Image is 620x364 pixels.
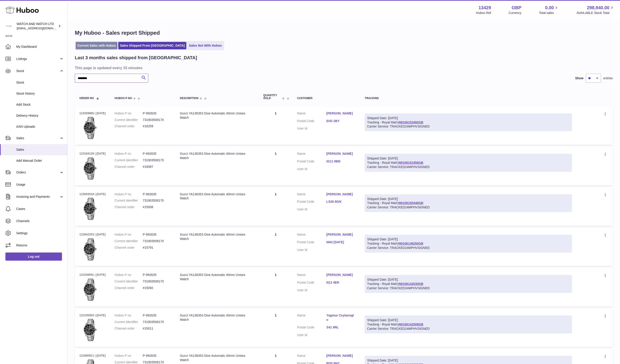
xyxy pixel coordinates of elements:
div: 122105063 | [DATE] [79,313,106,317]
dt: Postal Code [297,240,326,246]
dt: Current identifier [115,239,143,243]
div: 121860911 | [DATE] [79,354,106,358]
a: HW106142530GB [397,282,423,286]
a: [PERSON_NAME] [326,273,356,277]
div: Shipped Date: [DATE] [367,358,569,363]
div: Gucci YA136353 Dive Automatic 40mm Unisex Watch [180,313,254,322]
div: Carrier Service: TRACKED24MPHVSIGNED [367,327,569,331]
dt: Current identifier [115,198,143,203]
dt: User Id [297,207,326,212]
td: 1 [259,147,293,185]
img: 1718703747.jpg [79,157,102,180]
span: 298,940.00 [587,5,609,11]
span: Settings [16,231,64,235]
span: Delivery History [16,114,64,118]
span: Add Manual Order [16,159,64,163]
div: Shipped Date: [DATE] [367,156,569,161]
dt: User Id [297,248,326,252]
dd: P-992635 [143,273,171,277]
td: 1 [259,228,293,266]
dd: #16087 [143,165,171,169]
div: Tracking - Royal Mail: [365,275,572,293]
span: Stock History [16,91,64,96]
span: Stock [16,69,59,73]
div: Carrier Service: TRACKED24MPHVSIGNED [367,165,569,169]
dd: 731903508170 [143,198,171,203]
div: Shipped Date: [DATE] [367,116,569,120]
span: Usage [16,182,64,187]
dd: #15011 [143,326,171,331]
dd: #15938 [143,205,171,209]
a: Sales Shipped From [GEOGRAPHIC_DATA] [118,42,186,49]
dt: Huboo P no [115,111,143,116]
a: HW106149250GB [397,242,423,245]
a: HW106142509GB [397,323,423,326]
dt: Current identifier [115,320,143,324]
dt: Huboo P no [115,192,143,196]
dt: Name [297,192,326,198]
div: Gucci YA136353 Dive Automatic 40mm Unisex Watch [180,111,254,120]
a: 298,940.00 AVAILABLE Stock Total [577,5,615,15]
a: [PERSON_NAME] [326,232,356,237]
dt: Postal Code [297,159,326,165]
td: 1 [259,268,293,306]
dt: Channel order [115,124,143,128]
img: baris@watchandwatch.co.uk [5,23,12,30]
a: EH2 2BY [326,119,356,123]
span: Total sales [539,11,559,15]
span: 0.00 [545,5,554,11]
dt: Name [297,152,326,157]
div: 123359965 | [DATE] [79,111,106,115]
div: Tracking - Royal Mail: [365,235,572,253]
div: Gucci YA136353 Dive Automatic 40mm Unisex Watch [180,192,254,201]
a: N13 4ER [326,280,356,285]
span: Cases [16,207,64,211]
img: 1718703747.jpg [79,238,102,261]
span: Description [180,97,198,100]
div: Currency [509,11,522,15]
div: Shipped Date: [DATE] [367,278,569,282]
dd: P-992635 [143,354,171,358]
span: entries [603,76,613,80]
div: 122208591 | [DATE] [79,273,106,277]
dt: Name [297,354,326,359]
a: Log out [5,253,62,261]
dt: Name [297,313,326,323]
span: ASN Uploads [16,125,64,129]
dt: Huboo P no [115,313,143,318]
label: Show [575,76,584,80]
td: 1 [259,107,293,145]
div: 123184128 | [DATE] [79,152,106,156]
div: Gucci YA136353 Dive Automatic 40mm Unisex Watch [180,273,254,281]
div: Tracking - Royal Mail: [365,316,572,333]
div: Carrier Service: TRACKED24MPHVSIGNED [367,246,569,250]
dd: 731903508170 [143,279,171,284]
span: Add Stock [16,102,64,107]
img: 1718703747.jpg [79,117,102,139]
dt: Huboo P no [115,273,143,277]
td: 1 [259,188,293,226]
span: Listings [16,57,59,61]
a: Yagmur Ceylanoglu [326,313,356,322]
dd: P-992635 [143,192,171,196]
dd: #15791 [143,246,171,250]
span: Orders [16,170,59,175]
span: [EMAIL_ADDRESS][DOMAIN_NAME] [17,26,66,30]
div: Gucci YA136353 Dive Automatic 40mm Unisex Watch [180,354,254,362]
div: Customer [297,97,356,100]
div: Shipped Date: [DATE] [367,318,569,322]
h1: My Huboo - Sales report Shipped [75,29,613,36]
dd: 731903508170 [143,118,171,122]
dt: Channel order [115,246,143,250]
div: 122842253 | [DATE] [79,232,106,237]
div: Carrier Service: TRACKED24MPHVSIGNED [367,205,569,209]
dt: User Id [297,167,326,171]
dt: Current identifier [115,279,143,284]
span: AVAILABLE Stock Total [577,11,615,15]
strong: GBP [512,5,521,11]
dt: Postal Code [297,280,326,286]
dt: Name [297,111,326,117]
dd: #15092 [143,286,171,290]
div: Gucci YA136353 Dive Automatic 40mm Unisex Watch [180,152,254,160]
dt: Postal Code [297,200,326,205]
